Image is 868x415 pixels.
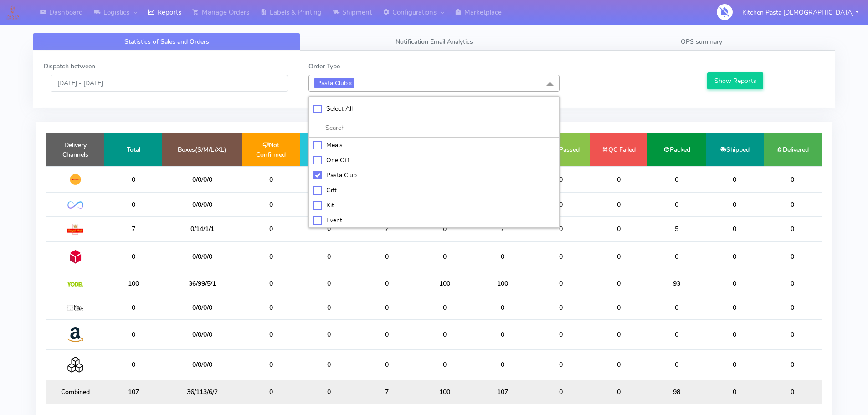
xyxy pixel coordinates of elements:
button: Show Reports [707,72,763,89]
img: Collection [67,357,83,373]
td: 36/113/6/2 [162,380,242,404]
a: x [348,78,352,87]
td: 0/0/0/0 [162,193,242,216]
td: 0 [647,166,705,193]
td: 0 [764,166,822,193]
td: 0 [532,272,590,296]
td: 0 [474,350,532,380]
td: 0 [590,350,647,380]
td: 0 [647,241,705,272]
div: One Off [313,155,555,165]
div: Gift [313,185,555,195]
td: 0/0/0/0 [162,166,242,193]
td: 0 [532,166,590,193]
td: 0 [300,296,358,319]
td: Total [104,133,162,166]
td: 7 [358,380,416,404]
td: 0 [242,241,300,272]
td: 0 [764,272,822,296]
td: 0 [416,350,474,380]
td: 0 [590,216,647,241]
td: Packed [647,133,705,166]
label: Dispatch between [44,61,95,71]
td: 0 [416,241,474,272]
td: 0/0/0/0 [162,241,242,272]
td: 0/0/0/0 [162,350,242,380]
td: 0 [242,296,300,319]
td: Not Confirmed [242,133,300,166]
td: 0 [242,272,300,296]
td: Confirmed [300,133,358,166]
td: 0 [474,296,532,319]
td: 100 [416,272,474,296]
div: Meals [313,140,555,150]
td: 0 [358,350,416,380]
td: 0 [647,319,705,349]
td: 0 [104,166,162,193]
td: 0 [474,241,532,272]
td: 0 [104,319,162,349]
div: Select All [313,104,555,113]
input: multiselect-search [313,123,555,133]
td: 0 [590,241,647,272]
td: 0 [242,319,300,349]
td: 0 [358,296,416,319]
td: 0 [590,166,647,193]
td: 0 [590,296,647,319]
td: 0 [590,272,647,296]
td: QC Passed [532,133,590,166]
td: 0 [300,241,358,272]
img: Yodel [67,282,83,287]
td: 0 [300,166,358,193]
td: 0/0/0/0 [162,296,242,319]
td: 0 [416,319,474,349]
td: 93 [647,272,705,296]
td: 0 [706,350,764,380]
td: 0 [104,296,162,319]
td: 0 [358,319,416,349]
button: Kitchen Pasta [DEMOGRAPHIC_DATA] [735,3,865,22]
td: 0 [706,380,764,404]
td: 0 [532,380,590,404]
td: 5 [647,216,705,241]
td: 107 [474,380,532,404]
td: 0 [532,319,590,349]
td: 0 [706,166,764,193]
td: 0 [242,166,300,193]
span: OPS summary [681,37,722,46]
td: 0 [764,193,822,216]
input: Pick the Daterange [51,75,288,92]
td: 0 [242,350,300,380]
td: 0 [300,380,358,404]
td: 0/14/1/1 [162,216,242,241]
td: 0 [532,193,590,216]
td: 0 [764,350,822,380]
td: 0 [300,193,358,216]
td: 0 [764,241,822,272]
td: 7 [104,216,162,241]
div: Event [313,215,555,225]
td: Boxes(S/M/L/XL) [162,133,242,166]
td: 0 [764,319,822,349]
td: 0 [764,296,822,319]
td: 0 [647,350,705,380]
td: 100 [474,272,532,296]
td: 0 [706,241,764,272]
td: Delivered [764,133,822,166]
td: 0 [647,193,705,216]
td: 0 [706,193,764,216]
img: DPD [67,249,83,265]
td: 0 [242,216,300,241]
img: Amazon [67,327,83,343]
ul: Tabs [33,33,835,51]
td: 0 [590,193,647,216]
td: 0 [532,216,590,241]
td: 0 [300,350,358,380]
td: 0 [474,319,532,349]
td: 100 [104,272,162,296]
td: 0 [764,380,822,404]
td: Combined [46,380,104,404]
img: DHL [67,174,83,185]
td: 0 [242,380,300,404]
td: 0 [590,319,647,349]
